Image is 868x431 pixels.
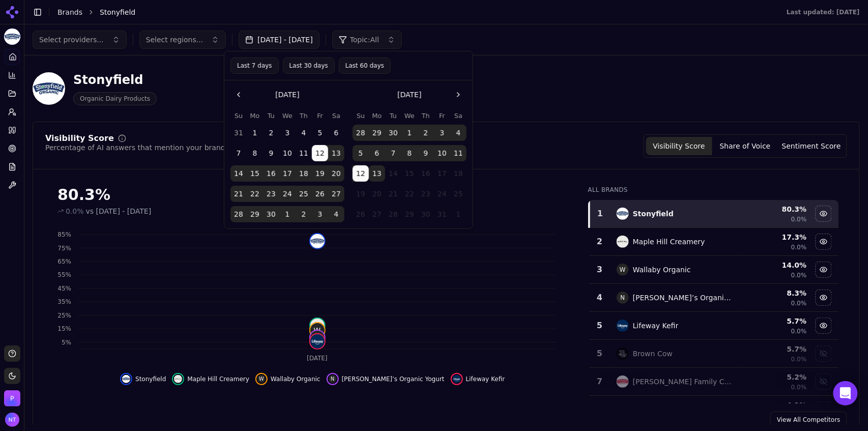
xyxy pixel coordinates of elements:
[816,262,832,278] button: Hide wallaby organic data
[450,87,467,103] button: Go to the Next Month
[230,111,247,121] th: Sunday
[57,186,568,204] div: 80.3%
[230,145,247,161] button: Sunday, September 7th, 2025
[230,58,279,74] button: Last 7 days
[66,206,84,216] span: 0.0%
[255,373,321,385] button: Hide wallaby organic data
[4,390,20,407] button: Open organization switcher
[633,293,734,303] div: [PERSON_NAME]’s Organic Yogurt
[263,145,279,161] button: Tuesday, September 9th, 2025
[230,111,344,222] table: September 2025
[57,312,71,319] tspan: 25%
[187,375,249,383] span: Maple Hill Creamery
[257,375,266,383] span: W
[263,206,279,222] button: Tuesday, September 30th, 2025, selected
[73,92,157,105] span: Organic Dairy Products
[327,373,445,385] button: Hide nancy’s organic yogurt data
[312,125,328,141] button: Friday, September 5th, 2025
[247,111,263,121] th: Monday
[633,349,673,359] div: Brown Cow
[312,186,328,202] button: Friday, September 26th, 2025, selected
[401,111,418,121] th: Wednesday
[279,125,296,141] button: Wednesday, September 3rd, 2025
[57,258,71,265] tspan: 65%
[57,8,82,16] a: Brands
[57,272,71,279] tspan: 55%
[617,236,629,248] img: maple hill creamery
[100,7,135,17] span: Stonyfield
[247,145,263,161] button: Monday, September 8th, 2025
[588,186,839,194] div: All Brands
[120,373,166,385] button: Hide stonyfield data
[418,111,434,121] th: Thursday
[742,316,807,326] div: 5.7 %
[5,413,19,427] img: Nate Tower
[712,137,778,155] button: Share of Voice
[310,323,325,337] span: W
[816,401,832,418] button: Show organic valley data
[617,348,629,360] img: brown cow
[617,320,629,332] img: lifeway kefir
[787,8,860,16] div: Last updated: [DATE]
[633,265,691,275] div: Wallaby Organic
[593,320,606,332] div: 5
[742,260,807,270] div: 14.0 %
[617,208,629,220] img: stonyfield
[328,125,344,141] button: Saturday, September 6th, 2025
[466,375,505,383] span: Lifeway Kefir
[172,373,249,385] button: Hide maple hill creamery data
[451,373,505,385] button: Hide lifeway kefir data
[434,111,450,121] th: Friday
[369,111,385,121] th: Monday
[247,165,263,182] button: Monday, September 15th, 2025, selected
[239,31,320,49] button: [DATE] - [DATE]
[593,376,606,388] div: 7
[589,368,839,396] tr: 7straus family creamery[PERSON_NAME] Family Creamery5.2%0.0%Show straus family creamery data
[271,375,321,383] span: Wallaby Organic
[589,284,839,312] tr: 4N[PERSON_NAME]’s Organic Yogurt8.3%0.0%Hide nancy’s organic yogurt data
[146,35,204,45] span: Select regions...
[791,215,807,223] span: 0.0%
[617,292,629,304] span: N
[296,206,312,222] button: Thursday, October 2nd, 2025, selected
[418,145,434,161] button: Thursday, October 9th, 2025, selected
[263,125,279,141] button: Tuesday, September 2nd, 2025
[742,400,807,410] div: 4.1 %
[353,111,369,121] th: Sunday
[230,165,247,182] button: Sunday, September 14th, 2025, selected
[589,228,839,256] tr: 2maple hill creameryMaple Hill Creamery17.3%0.0%Hide maple hill creamery data
[174,375,182,383] img: maple hill creamery
[57,231,71,238] tspan: 85%
[385,125,401,141] button: Tuesday, September 30th, 2025, selected
[39,35,104,45] span: Select providers...
[135,375,166,383] span: Stonyfield
[617,264,629,276] span: W
[86,206,152,216] span: vs [DATE] - [DATE]
[350,35,379,45] span: Topic: All
[279,206,296,222] button: Wednesday, October 1st, 2025, selected
[57,285,71,292] tspan: 45%
[617,376,629,388] img: straus family creamery
[633,321,679,331] div: Lifeway Kefir
[279,145,296,161] button: Wednesday, September 10th, 2025
[263,165,279,182] button: Tuesday, September 16th, 2025, selected
[296,111,312,121] th: Thursday
[4,28,20,45] button: Current brand: Stonyfield
[312,111,328,121] th: Friday
[5,413,19,427] button: Open user button
[247,186,263,202] button: Monday, September 22nd, 2025, selected
[594,208,606,220] div: 1
[283,58,335,74] button: Last 30 days
[589,340,839,368] tr: 5brown cowBrown Cow5.7%0.0%Show brown cow data
[791,383,807,391] span: 0.0%
[57,7,766,17] nav: breadcrumb
[589,200,839,228] tr: 1stonyfieldStonyfield80.3%0.0%Hide stonyfield data
[45,142,225,153] div: Percentage of AI answers that mention your brand
[263,186,279,202] button: Tuesday, September 23rd, 2025, selected
[450,145,467,161] button: Saturday, October 11th, 2025, selected
[328,186,344,202] button: Saturday, September 27th, 2025, selected
[633,377,734,387] div: [PERSON_NAME] Family Creamery
[328,206,344,222] button: Saturday, October 4th, 2025, selected
[296,165,312,182] button: Thursday, September 18th, 2025, selected
[589,256,839,284] tr: 3WWallaby Organic14.0%0.0%Hide wallaby organic data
